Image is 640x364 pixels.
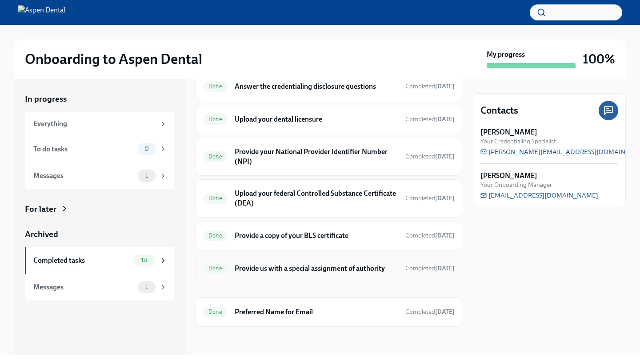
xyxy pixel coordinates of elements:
a: DoneUpload your dental licensureCompleted[DATE] [203,112,455,127]
a: Messages1 [25,162,174,189]
h6: Provide your National Provider Identifier Number (NPI) [235,147,398,166]
span: Completed [405,115,455,123]
a: Everything [25,112,174,136]
h3: 100% [583,51,615,67]
span: Completed [405,265,455,272]
strong: [PERSON_NAME] [480,127,537,137]
span: Done [203,309,228,315]
span: June 18th, 2025 21:09 [405,264,455,273]
h6: Upload your dental licensure [235,115,398,124]
span: Your Onboarding Manager [480,181,552,189]
span: June 30th, 2025 10:02 [405,308,455,316]
span: 1 [140,284,153,290]
strong: [DATE] [435,265,455,272]
a: To do tasks0 [25,136,174,162]
h6: Provide us with a special assignment of authority [235,264,398,273]
span: Completed [405,83,455,90]
div: To do tasks [33,144,134,154]
a: DoneUpload your federal Controlled Substance Certificate (DEA)Completed[DATE] [203,187,455,210]
h6: Answer the credentialing disclosure questions [235,82,398,91]
a: DoneProvide your National Provider Identifier Number (NPI)Completed[DATE] [203,145,455,168]
span: Done [203,232,228,239]
strong: My progress [487,50,525,59]
span: June 17th, 2025 09:31 [405,82,455,91]
strong: [DATE] [435,232,455,239]
span: 0 [139,146,154,152]
a: DoneProvide us with a special assignment of authorityCompleted[DATE] [203,261,455,276]
strong: [DATE] [435,194,455,202]
div: Messages [33,282,134,292]
a: [EMAIL_ADDRESS][DOMAIN_NAME] [480,191,598,200]
strong: [DATE] [435,83,455,90]
span: June 17th, 2025 11:10 [405,231,455,240]
strong: [DATE] [435,153,455,160]
a: DonePreferred Name for EmailCompleted[DATE] [203,305,455,319]
strong: [PERSON_NAME] [480,171,537,181]
a: DoneAnswer the credentialing disclosure questionsCompleted[DATE] [203,79,455,94]
a: DoneProvide a copy of your BLS certificateCompleted[DATE] [203,229,455,243]
span: June 18th, 2025 11:39 [405,194,455,202]
span: Your Credentialing Specialist [480,137,556,146]
a: In progress [25,93,174,105]
div: Completed tasks [33,256,130,265]
span: June 17th, 2025 11:09 [405,152,455,161]
span: Done [203,83,228,90]
span: Done [203,195,228,202]
span: Completed [405,194,455,202]
div: For later [25,203,56,215]
span: July 1st, 2025 08:15 [405,115,455,123]
a: Messages1 [25,274,174,301]
span: Done [203,153,228,160]
div: Messages [33,171,134,181]
h6: Provide a copy of your BLS certificate [235,231,398,241]
h4: Contacts [480,104,518,117]
img: Aspen Dental [18,5,65,20]
strong: [DATE] [435,115,455,123]
strong: [DATE] [435,308,455,316]
span: 14 [136,257,153,264]
span: Completed [405,232,455,239]
span: Completed [405,153,455,160]
a: Archived [25,229,174,240]
span: Completed [405,308,455,316]
a: Completed tasks14 [25,247,174,274]
h6: Upload your federal Controlled Substance Certificate (DEA) [235,189,398,208]
span: 1 [140,172,153,179]
h6: Preferred Name for Email [235,307,398,317]
a: For later [25,203,174,215]
span: Done [203,116,228,123]
div: Everything [33,119,156,129]
span: Done [203,265,228,272]
h2: Onboarding to Aspen Dental [25,50,202,68]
